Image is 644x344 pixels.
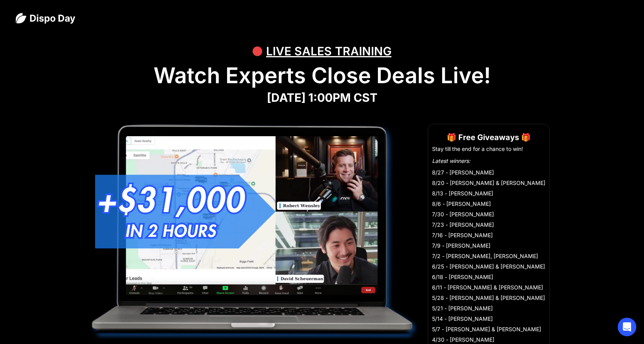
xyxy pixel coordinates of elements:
strong: 🎁 Free Giveaways 🎁 [447,133,531,142]
li: Stay till the end for a chance to win! [432,145,545,153]
div: Open Intercom Messenger [618,318,636,336]
strong: [DATE] 1:00PM CST [267,91,378,104]
div: LIVE SALES TRAINING [266,39,391,63]
h1: Watch Experts Close Deals Live! [15,63,629,89]
em: Latest winners: [432,157,470,164]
